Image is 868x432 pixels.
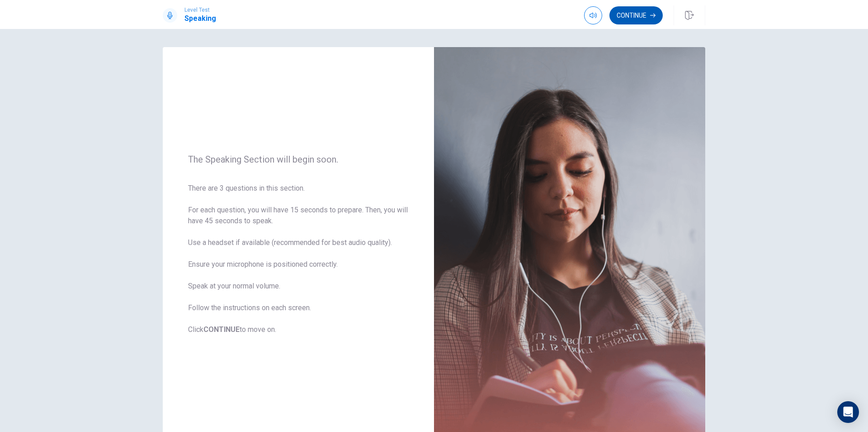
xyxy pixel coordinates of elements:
button: Continue [609,6,663,24]
span: The Speaking Section will begin soon. [188,154,409,165]
div: Open Intercom Messenger [837,401,859,423]
span: Level Test [184,7,216,13]
h1: Speaking [184,13,216,24]
b: CONTINUE [203,325,240,334]
span: There are 3 questions in this section. For each question, you will have 15 seconds to prepare. Th... [188,183,409,335]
